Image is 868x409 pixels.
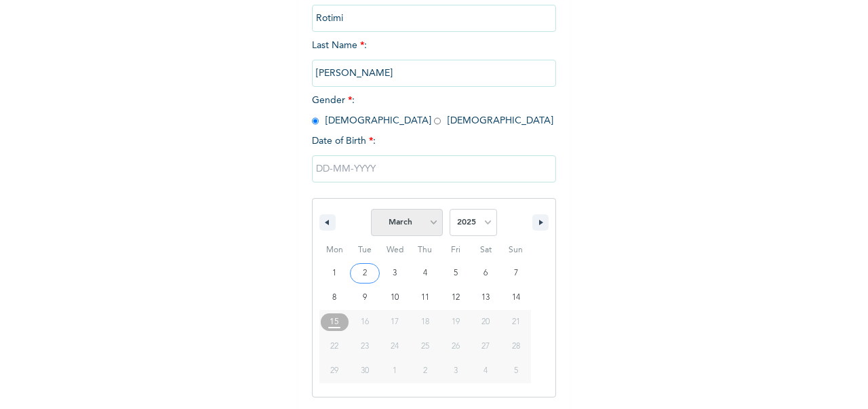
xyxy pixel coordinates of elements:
button: 24 [380,334,410,359]
button: 27 [471,334,501,359]
button: 22 [319,334,350,359]
button: 6 [471,261,501,286]
input: Enter your first name [312,5,556,32]
span: 8 [332,286,336,310]
button: 16 [350,310,380,334]
span: 15 [330,310,339,334]
button: 9 [350,286,380,310]
button: 28 [500,334,531,359]
span: 30 [361,359,369,383]
span: Date of Birth : [312,134,376,149]
span: Gender : [DEMOGRAPHIC_DATA] [DEMOGRAPHIC_DATA] [312,96,553,125]
span: Thu [410,239,441,261]
button: 20 [471,310,501,334]
span: 19 [452,310,460,334]
span: 7 [514,261,518,286]
span: Sun [500,239,531,261]
span: Sat [471,239,501,261]
span: 4 [423,261,427,286]
button: 7 [500,261,531,286]
span: 27 [481,334,490,359]
span: 5 [454,261,458,286]
button: 19 [440,310,471,334]
span: 21 [512,310,520,334]
button: 2 [350,261,380,286]
button: 18 [410,310,441,334]
button: 10 [380,286,410,310]
span: 28 [512,334,520,359]
span: 20 [481,310,490,334]
button: 5 [440,261,471,286]
button: 14 [500,286,531,310]
button: 29 [319,359,350,383]
span: 6 [484,261,488,286]
span: 23 [361,334,369,359]
button: 11 [410,286,441,310]
span: 11 [421,286,429,310]
span: 29 [330,359,338,383]
button: 8 [319,286,350,310]
button: 3 [380,261,410,286]
button: 17 [380,310,410,334]
span: 13 [481,286,490,310]
span: 14 [512,286,520,310]
span: Tue [350,239,380,261]
span: Last Name : [312,41,556,78]
button: 13 [471,286,501,310]
span: 9 [363,286,367,310]
span: 16 [361,310,369,334]
button: 23 [350,334,380,359]
span: 17 [391,310,399,334]
button: 15 [319,310,350,334]
span: Wed [380,239,410,261]
button: 30 [350,359,380,383]
input: Enter your last name [312,60,556,87]
span: Mon [319,239,350,261]
span: 18 [421,310,429,334]
span: 2 [363,261,367,286]
button: 21 [500,310,531,334]
button: 4 [410,261,441,286]
span: 1 [332,261,336,286]
span: 24 [391,334,399,359]
button: 25 [410,334,441,359]
span: 3 [393,261,397,286]
span: 12 [452,286,460,310]
span: Fri [440,239,471,261]
span: 10 [391,286,399,310]
span: 25 [421,334,429,359]
button: 12 [440,286,471,310]
span: 26 [452,334,460,359]
button: 26 [440,334,471,359]
span: 22 [330,334,338,359]
input: DD-MM-YYYY [312,155,556,182]
button: 1 [319,261,350,286]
